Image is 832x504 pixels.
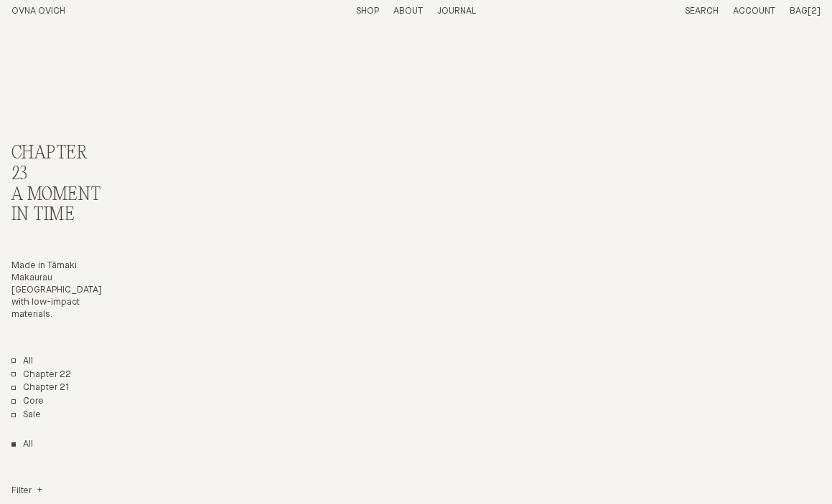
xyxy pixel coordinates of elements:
a: Chapter 22 [11,369,71,381]
a: Journal [437,6,476,16]
a: Search [685,6,719,16]
h2: Chapter 23 [11,143,103,185]
a: Home [11,6,65,16]
summary: About [393,6,423,18]
span: Bag [790,6,808,16]
a: Shop [356,6,379,16]
a: Core [11,396,44,408]
summary: Filter [11,485,42,498]
a: Show All [11,439,33,451]
a: Chapter 21 [11,382,70,394]
h3: A Moment in Time [11,185,103,227]
span: [2] [808,6,821,16]
a: Account [733,6,775,16]
a: Sale [11,409,41,422]
p: Made in Tāmaki Makaurau [GEOGRAPHIC_DATA] with low-impact materials. [11,260,103,320]
a: All [11,356,33,368]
